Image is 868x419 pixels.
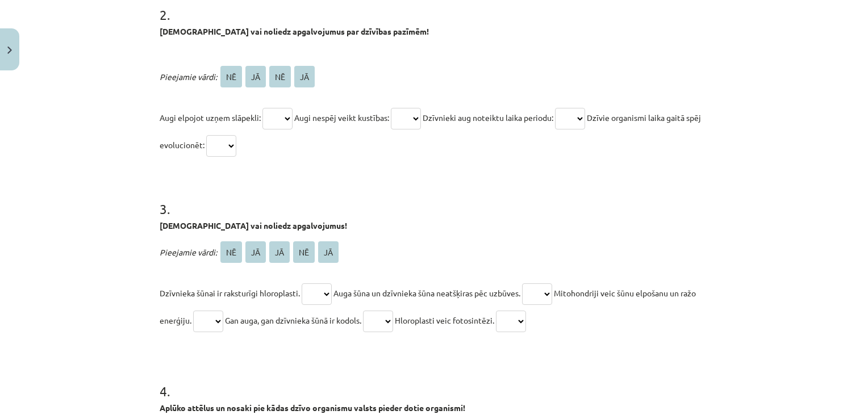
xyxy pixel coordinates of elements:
[245,66,266,87] span: JĀ
[269,66,291,87] span: NĒ
[294,66,315,87] span: JĀ
[160,181,708,216] h1: 3 .
[269,241,290,263] span: JĀ
[160,247,217,257] span: Pieejamie vārdi:
[160,220,347,231] strong: [DEMOGRAPHIC_DATA] vai noliedz apgalvojumus!
[395,315,494,325] span: Hloroplasti veic fotosintēzi.
[423,112,553,123] span: Dzīvnieki aug noteiktu laika periodu:
[7,47,12,54] img: icon-close-lesson-0947bae3869378f0d4975bcd49f059093ad1ed9edebbc8119c70593378902aed.svg
[245,241,266,263] span: JĀ
[160,363,708,399] h1: 4 .
[160,288,300,298] span: Dzīvnieka šūnai ir raksturīgi hloroplasti.
[220,241,242,263] span: NĒ
[220,66,242,87] span: NĒ
[160,112,261,123] span: Augi elpojot uzņem slāpekli:
[293,241,315,263] span: NĒ
[294,112,389,123] span: Augi nespēj veikt kustības:
[225,315,361,325] span: Gan auga, gan dzīvnieka šūnā ir kodols.
[318,241,339,263] span: JĀ
[333,288,520,298] span: Auga šūna un dzīvnieka šūna neatšķiras pēc uzbūves.
[160,403,465,413] strong: Aplūko attēlus un nosaki pie kādas dzīvo organismu valsts pieder dotie organismi!
[160,72,217,82] span: Pieejamie vārdi:
[160,26,429,36] strong: [DEMOGRAPHIC_DATA] vai noliedz apgalvojumus par dzīvības pazīmēm!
